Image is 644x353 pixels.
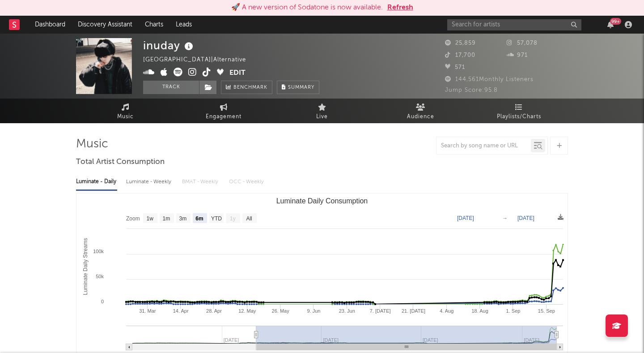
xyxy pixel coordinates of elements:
span: Engagement [206,112,241,122]
div: 🚀 A new version of Sodatone is now available. [231,2,383,13]
button: Summary [277,81,319,94]
text: 100k [93,249,104,254]
text: 1y [230,215,236,222]
text: 23. Jun [339,308,355,314]
text: 1w [147,215,154,222]
text: Zoom [126,215,140,222]
span: Playlists/Charts [497,112,541,122]
text: 18. Aug [471,308,488,314]
text: 1m [163,215,170,222]
button: Edit [229,68,246,79]
text: 28. Apr [206,308,222,314]
text: 3m [179,215,187,222]
span: 971 [507,52,528,58]
div: 99 + [610,18,621,25]
a: Audience [371,99,470,123]
text: 9. Jun [307,308,320,314]
text: 7. [DATE] [370,308,391,314]
a: Music [76,99,174,123]
text: 6m [195,215,203,222]
text: 50k [96,274,104,279]
text: Luminate Daily Consumption [276,197,368,205]
span: 57,078 [507,40,538,46]
a: Benchmark [221,81,272,94]
text: All [246,215,252,222]
text: Luminate Daily Streams [82,238,89,295]
text: 0 [101,299,104,304]
div: Luminate - Weekly [126,174,173,189]
span: 25,859 [445,40,476,46]
span: Live [316,112,328,122]
text: 15. Sep [538,308,555,314]
input: Search for artists [447,19,581,30]
text: 4. Aug [440,308,453,314]
text: 31. Mar [139,308,156,314]
span: 17,700 [445,52,475,58]
a: Charts [139,16,169,34]
text: → [502,215,508,221]
text: YTD [211,215,222,222]
text: 14. Apr [173,308,189,314]
span: Total Artist Consumption [76,157,165,168]
span: Benchmark [233,82,267,93]
text: [DATE] [517,215,534,221]
text: 26. May [272,308,290,314]
text: 12. May [238,308,256,314]
span: 144,561 Monthly Listeners [445,77,534,82]
div: inuday [143,38,195,53]
text: 21. [DATE] [402,308,425,314]
a: Dashboard [29,16,72,34]
a: Playlists/Charts [470,99,568,123]
button: 99+ [607,21,614,28]
span: Summary [288,85,314,90]
a: Engagement [174,99,273,123]
a: Live [273,99,371,123]
span: Jump Score: 95.8 [445,87,498,93]
a: Discovery Assistant [72,16,139,34]
text: 1. Sep [506,308,521,314]
a: Leads [169,16,198,34]
button: Refresh [387,2,413,13]
div: [GEOGRAPHIC_DATA] | Alternative [143,55,256,65]
span: 571 [445,65,465,70]
div: Luminate - Daily [76,174,117,189]
text: [DATE] [457,215,474,221]
input: Search by song name or URL [436,142,531,150]
span: Audience [407,112,434,122]
span: Music [117,112,134,122]
button: Track [143,81,199,94]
